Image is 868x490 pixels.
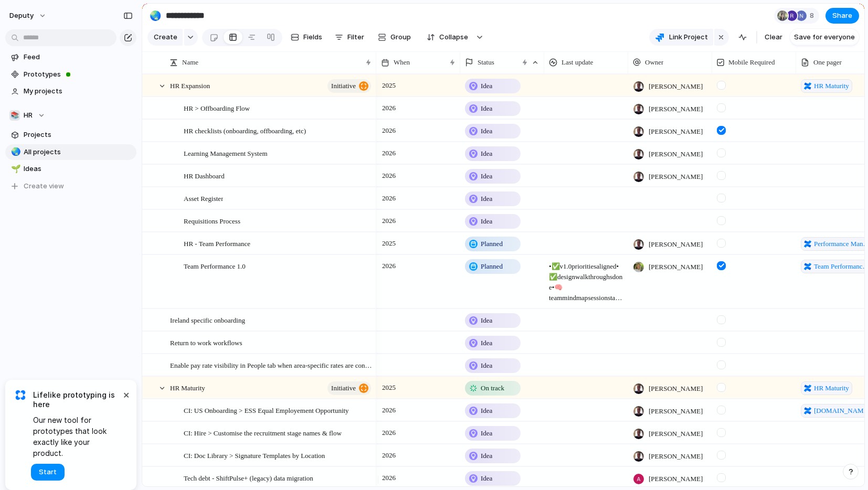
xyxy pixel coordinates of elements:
span: 2026 [379,124,398,137]
button: Create [147,29,183,46]
button: Save for everyone [790,29,859,46]
button: Link Project [649,29,713,46]
a: Prototypes [5,67,136,82]
span: HR [24,110,33,121]
a: HR Maturity [801,79,852,93]
button: Start [31,464,65,481]
span: Projects [24,130,133,140]
span: Save for everyone [794,32,855,42]
span: Idea [481,315,492,326]
div: 🌏 [11,146,18,158]
span: Prototypes [24,69,133,80]
span: Last update [562,57,593,68]
span: Owner [645,57,663,68]
a: 🌏All projects [5,144,136,160]
span: Idea [481,406,492,416]
span: Name [182,57,198,68]
span: Ireland specific onboarding [170,314,245,326]
button: Fields [287,29,326,46]
span: Idea [481,428,492,439]
button: 🌏 [9,147,20,157]
span: 2025 [379,79,398,92]
span: Mobile Required [728,57,775,68]
span: Idea [481,360,492,371]
a: HR Maturity [801,381,852,395]
button: Group [373,29,416,46]
span: [PERSON_NAME] [649,429,703,439]
span: 2025 [379,237,398,250]
span: [PERSON_NAME] [649,239,703,250]
span: 2025 [379,381,398,394]
span: HR Maturity [814,383,849,393]
span: CI: Doc Library > Signature Templates by Location [184,449,325,461]
span: Idea [481,103,492,114]
span: Status [478,57,494,68]
span: Fields [303,32,322,42]
button: Share [825,8,859,24]
span: 2026 [379,169,398,182]
a: Feed [5,49,136,65]
a: My projects [5,83,136,99]
span: 2026 [379,260,398,272]
span: Idea [481,216,492,227]
span: Create view [24,181,64,191]
button: Collapse [420,29,473,46]
span: HR Maturity [814,81,849,91]
button: Filter [331,29,368,46]
span: Group [390,32,411,42]
span: [PERSON_NAME] [649,81,703,92]
a: 🌱Ideas [5,161,136,177]
span: HR Dashboard [184,169,225,182]
span: CI: Hire > Customise the recruitment stage names & flow [184,427,342,439]
span: My projects [24,86,133,97]
span: One pager [813,57,842,68]
span: [PERSON_NAME] [649,172,703,182]
span: Idea [481,148,492,159]
span: Lifelike prototyping is here [33,390,121,409]
span: Share [832,10,852,21]
span: [PERSON_NAME] [649,149,703,159]
button: deputy [5,7,52,24]
span: Planned [481,261,503,272]
span: 2026 [379,472,398,484]
button: initiative [327,79,371,93]
span: Idea [481,338,492,348]
span: Start [39,467,57,477]
span: HR Maturity [170,381,205,393]
span: 2026 [379,147,398,159]
span: Idea [481,451,492,461]
button: initiative [327,381,371,395]
span: Idea [481,126,492,136]
span: initiative [331,79,356,93]
span: Create [154,32,177,42]
span: Idea [481,194,492,204]
span: HR Expansion [170,79,210,91]
div: 🌱 [11,163,18,175]
span: All projects [24,147,133,157]
span: 2026 [379,449,398,462]
span: Feed [24,52,133,62]
span: Requisitions Process [184,215,240,227]
span: deputy [9,10,34,21]
span: [PERSON_NAME] [649,262,703,272]
span: Ideas [24,164,133,174]
span: Team Performance 1.0 [184,260,246,272]
span: Link Project [669,32,708,42]
span: CI: US Onboarding > ESS Equal Employement Opportunity [184,404,349,416]
span: [PERSON_NAME] [649,451,703,462]
button: Clear [760,29,787,46]
a: Projects [5,127,136,143]
button: Dismiss [120,388,132,401]
button: 🌱 [9,164,20,174]
span: HR checklists (onboarding, offboarding, etc) [184,124,306,136]
div: 📚 [9,110,20,121]
span: Planned [481,239,503,249]
span: Clear [765,32,782,42]
span: HR - Team Performance [184,237,250,249]
span: When [394,57,410,68]
span: Idea [481,171,492,182]
span: On track [481,383,504,393]
span: [PERSON_NAME] [649,406,703,417]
